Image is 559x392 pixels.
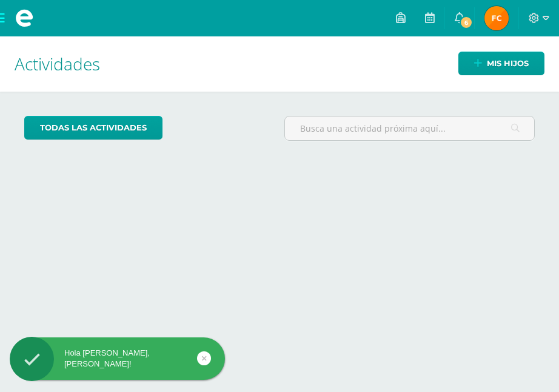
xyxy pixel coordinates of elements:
div: Hola [PERSON_NAME], [PERSON_NAME]! [10,348,225,370]
img: fb91edc737c5b505f8d922f63cd60140.png [484,6,509,30]
input: Busca una actividad próxima aquí... [285,117,534,140]
a: todas las Actividades [24,116,162,140]
span: 6 [460,16,473,29]
span: Mis hijos [487,52,529,75]
h1: Actividades [15,36,544,92]
a: Mis hijos [458,52,544,75]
